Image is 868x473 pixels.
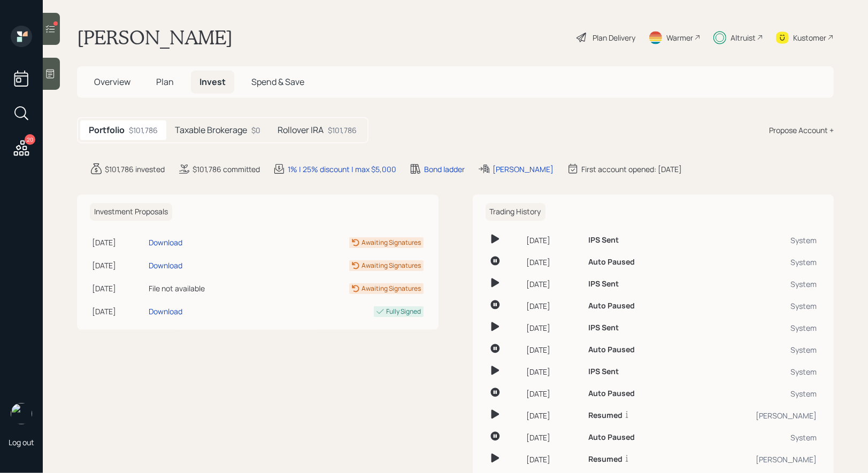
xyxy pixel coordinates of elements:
div: System [693,344,817,355]
h6: IPS Sent [588,367,619,376]
div: [DATE] [92,237,144,248]
h6: Resumed [588,411,623,420]
div: Altruist [731,32,756,43]
div: System [693,322,817,334]
div: [DATE] [526,257,580,268]
div: [DATE] [526,278,580,290]
h6: Investment Proposals [90,203,172,221]
h6: IPS Sent [588,280,619,289]
div: $101,786 invested [105,164,165,175]
div: Fully Signed [387,307,421,316]
div: System [693,432,817,443]
div: Propose Account + [769,125,834,136]
div: System [693,257,817,268]
span: Invest [199,76,226,88]
div: [DATE] [526,344,580,355]
div: [PERSON_NAME] [493,164,554,175]
span: Spend & Save [251,76,304,88]
div: [DATE] [526,235,580,246]
h5: Portfolio [89,125,125,135]
div: Bond ladder [424,164,465,175]
div: 20 [25,134,35,145]
div: [DATE] [526,322,580,334]
div: System [693,278,817,290]
img: treva-nostdahl-headshot.png [11,403,32,424]
div: System [693,366,817,377]
h6: Resumed [588,455,623,464]
h6: Auto Paused [588,345,635,354]
div: [DATE] [526,454,580,465]
div: System [693,300,817,312]
div: [DATE] [92,306,144,317]
div: Download [149,306,182,317]
div: [DATE] [92,260,144,271]
div: System [693,235,817,246]
div: [PERSON_NAME] [693,410,817,421]
div: Awaiting Signatures [362,238,421,247]
h6: IPS Sent [588,236,619,245]
div: [DATE] [526,366,580,377]
h6: IPS Sent [588,323,619,332]
div: Plan Delivery [593,32,635,43]
h5: Taxable Brokerage [175,125,247,135]
div: Warmer [666,32,693,43]
div: $0 [251,125,260,136]
h6: Auto Paused [588,258,635,267]
div: First account opened: [DATE] [581,164,682,175]
div: [DATE] [526,300,580,312]
div: 1% | 25% discount | max $5,000 [288,164,396,175]
h1: [PERSON_NAME] [77,26,233,49]
h6: Auto Paused [588,389,635,398]
span: Plan [156,76,174,88]
h6: Trading History [486,203,546,221]
div: [DATE] [92,283,144,294]
div: [DATE] [526,388,580,399]
div: $101,786 committed [193,164,260,175]
div: Awaiting Signatures [362,261,421,270]
div: Awaiting Signatures [362,284,421,293]
div: File not available [149,283,266,294]
div: Download [149,260,182,271]
h6: Auto Paused [588,301,635,311]
div: $101,786 [129,125,158,136]
div: [DATE] [526,410,580,421]
div: System [693,388,817,399]
h5: Rollover IRA [278,125,324,135]
div: Log out [9,437,34,447]
div: $101,786 [328,125,357,136]
span: Overview [94,76,130,88]
div: [PERSON_NAME] [693,454,817,465]
h6: Auto Paused [588,433,635,442]
div: Download [149,237,182,248]
div: [DATE] [526,432,580,443]
div: Kustomer [793,32,826,43]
